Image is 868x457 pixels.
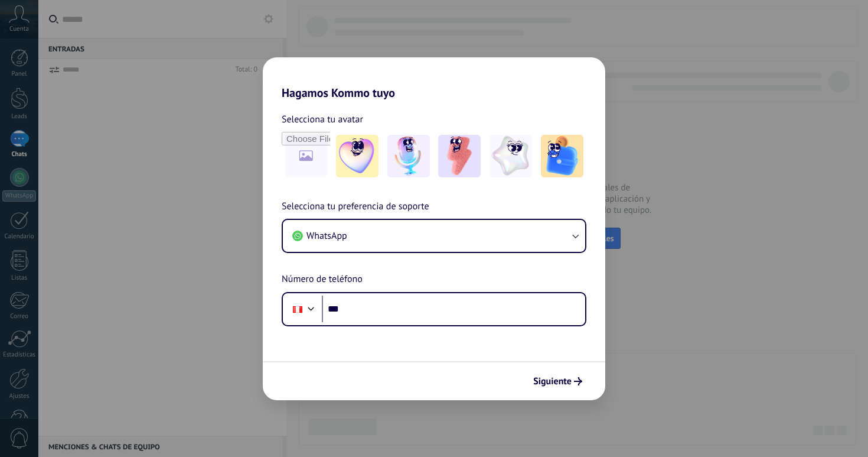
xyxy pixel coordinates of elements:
[490,135,532,177] img: -4.jpeg
[263,57,605,100] h2: Hagamos Kommo tuyo
[336,135,378,177] img: -1.jpeg
[286,297,309,322] div: Peru: + 51
[283,220,585,252] button: WhatsApp
[387,135,430,177] img: -2.jpeg
[282,199,429,215] span: Selecciona tu preferencia de soporte
[282,272,363,287] span: Número de teléfono
[541,135,583,177] img: -5.jpeg
[528,371,588,391] button: Siguiente
[282,112,363,127] span: Selecciona tu avatar
[438,135,481,177] img: -3.jpeg
[533,377,572,385] span: Siguiente
[306,230,347,242] span: WhatsApp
